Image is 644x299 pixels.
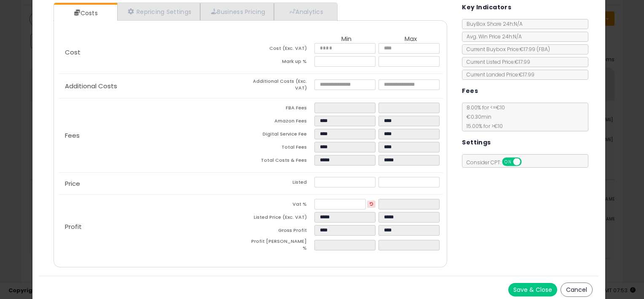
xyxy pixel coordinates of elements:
p: Cost [58,49,250,56]
span: 15.00 % for > €10 [462,122,503,130]
span: €0.30 min [462,113,491,120]
td: Total Costs & Fees [250,155,314,168]
p: Price [58,180,250,187]
span: €17.99 [520,46,550,53]
td: Listed Price (Exc. VAT) [250,212,314,225]
a: Business Pricing [200,3,274,20]
td: Total Fees [250,142,314,155]
td: Cost (Exc. VAT) [250,43,314,56]
td: Profit [PERSON_NAME] % [250,238,314,254]
h5: Key Indicators [462,2,511,13]
td: Amazon Fees [250,116,314,129]
h5: Settings [462,137,491,148]
td: Digital Service Fee [250,129,314,142]
a: Repricing Settings [117,3,201,20]
td: Mark up % [250,56,314,69]
td: Additional Costs (Exc. VAT) [250,78,314,94]
span: Avg. Win Price 24h: N/A [462,33,522,40]
td: FBA Fees [250,103,314,116]
th: Max [378,35,443,43]
span: Current Landed Price: €17.99 [462,71,534,78]
td: Listed [250,177,314,190]
button: Cancel [561,283,593,297]
a: Analytics [274,3,336,20]
a: Costs [54,5,116,22]
button: Save & Close [508,283,557,296]
p: Profit [58,223,250,230]
span: ( FBA ) [537,46,550,53]
span: OFF [521,158,534,166]
span: BuyBox Share 24h: N/A [462,20,523,27]
th: Min [314,35,378,43]
span: Current Listed Price: €17.99 [462,58,530,65]
span: Current Buybox Price: [462,46,550,53]
span: ON [503,158,514,166]
p: Additional Costs [58,83,250,90]
span: Consider CPT: [462,159,533,166]
h5: Fees [462,86,478,96]
span: 8.00 % for <= €10 [462,104,505,130]
p: Fees [58,132,250,139]
td: Gross Profit [250,225,314,238]
td: Vat % [250,199,314,212]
